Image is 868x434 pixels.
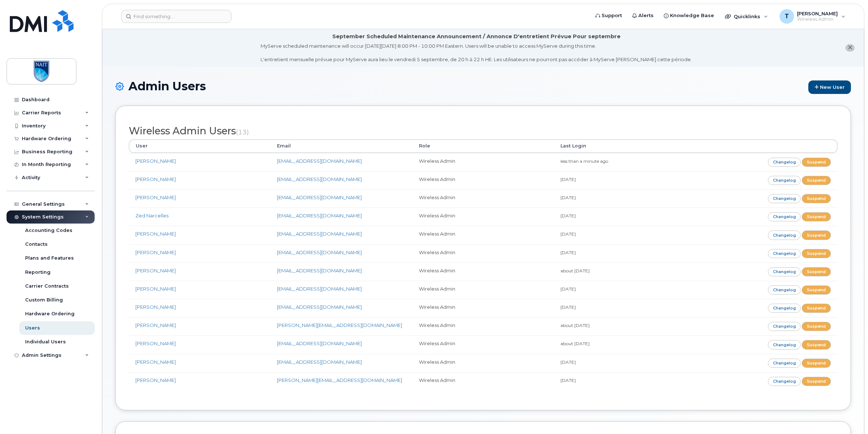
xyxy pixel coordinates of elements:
[808,80,851,94] a: New User
[135,304,176,310] a: [PERSON_NAME]
[768,230,801,240] a: Changelog
[412,354,554,372] td: Wireless Admin
[129,126,837,137] h2: Wireless Admin Users
[236,128,249,136] small: (13)
[560,213,576,218] small: [DATE]
[845,44,855,52] button: close notification
[135,340,176,346] a: [PERSON_NAME]
[412,372,554,390] td: Wireless Admin
[277,158,362,164] a: [EMAIL_ADDRESS][DOMAIN_NAME]
[277,213,362,218] a: [EMAIL_ADDRESS][DOMAIN_NAME]
[412,281,554,299] td: Wireless Admin
[277,249,362,255] a: [EMAIL_ADDRESS][DOMAIN_NAME]
[412,299,554,317] td: Wireless Admin
[768,359,801,368] a: Changelog
[135,286,176,292] a: [PERSON_NAME]
[277,322,402,328] a: [PERSON_NAME][EMAIL_ADDRESS][DOMAIN_NAME]
[554,139,695,153] th: Last Login
[261,43,692,63] div: MyServe scheduled maintenance will occur [DATE][DATE] 8:00 PM - 10:00 PM Eastern. Users will be u...
[129,139,270,153] th: User
[802,377,831,386] a: Suspend
[560,286,576,292] small: [DATE]
[277,377,402,383] a: [PERSON_NAME][EMAIL_ADDRESS][DOMAIN_NAME]
[802,249,831,258] a: Suspend
[135,377,176,383] a: [PERSON_NAME]
[135,213,169,218] a: Zed Narcelles
[560,341,590,346] small: about [DATE]
[412,171,554,189] td: Wireless Admin
[560,359,576,365] small: [DATE]
[412,208,554,226] td: Wireless Admin
[802,359,831,368] a: Suspend
[277,268,362,273] a: [EMAIL_ADDRESS][DOMAIN_NAME]
[412,335,554,354] td: Wireless Admin
[135,322,176,328] a: [PERSON_NAME]
[412,226,554,244] td: Wireless Admin
[802,340,831,349] a: Suspend
[277,176,362,182] a: [EMAIL_ADDRESS][DOMAIN_NAME]
[802,212,831,221] a: Suspend
[802,176,831,185] a: Suspend
[768,212,801,221] a: Changelog
[277,286,362,292] a: [EMAIL_ADDRESS][DOMAIN_NAME]
[115,80,851,94] h1: Admin Users
[412,244,554,263] td: Wireless Admin
[560,158,608,164] small: less than a minute ago
[560,378,576,383] small: [DATE]
[560,250,576,255] small: [DATE]
[768,267,801,276] a: Changelog
[560,177,576,182] small: [DATE]
[768,194,801,203] a: Changelog
[560,304,576,310] small: [DATE]
[135,249,176,255] a: [PERSON_NAME]
[802,230,831,240] a: Suspend
[802,304,831,313] a: Suspend
[270,139,412,153] th: Email
[412,317,554,335] td: Wireless Admin
[412,263,554,281] td: Wireless Admin
[135,359,176,365] a: [PERSON_NAME]
[135,268,176,273] a: [PERSON_NAME]
[277,304,362,310] a: [EMAIL_ADDRESS][DOMAIN_NAME]
[412,189,554,208] td: Wireless Admin
[135,158,176,164] a: [PERSON_NAME]
[560,268,590,273] small: about [DATE]
[135,231,176,237] a: [PERSON_NAME]
[412,153,554,171] td: Wireless Admin
[768,249,801,258] a: Changelog
[277,194,362,200] a: [EMAIL_ADDRESS][DOMAIN_NAME]
[768,176,801,185] a: Changelog
[802,285,831,295] a: Suspend
[560,231,576,237] small: [DATE]
[768,322,801,331] a: Changelog
[332,33,621,40] div: September Scheduled Maintenance Announcement / Annonce D'entretient Prévue Pour septembre
[135,194,176,200] a: [PERSON_NAME]
[277,359,362,365] a: [EMAIL_ADDRESS][DOMAIN_NAME]
[135,176,176,182] a: [PERSON_NAME]
[560,323,590,328] small: about [DATE]
[768,377,801,386] a: Changelog
[277,231,362,237] a: [EMAIL_ADDRESS][DOMAIN_NAME]
[802,158,831,167] a: Suspend
[560,195,576,200] small: [DATE]
[768,285,801,295] a: Changelog
[802,194,831,203] a: Suspend
[768,340,801,349] a: Changelog
[802,267,831,276] a: Suspend
[768,158,801,167] a: Changelog
[768,304,801,313] a: Changelog
[277,340,362,346] a: [EMAIL_ADDRESS][DOMAIN_NAME]
[412,139,554,153] th: Role
[802,322,831,331] a: Suspend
